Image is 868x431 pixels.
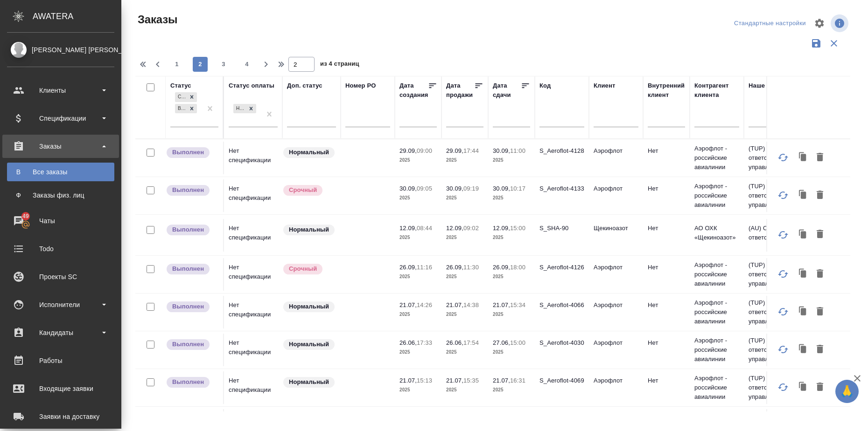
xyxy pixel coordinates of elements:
p: 09:00 [417,147,432,154]
p: 2025 [493,233,530,242]
div: [PERSON_NAME] [PERSON_NAME] [7,45,114,55]
button: Удалить [812,265,828,283]
p: 27.06, [493,339,510,346]
p: 15:00 [510,225,525,232]
p: Аэрофлот [594,338,638,348]
p: Выполнен [172,264,204,274]
div: Входящие заявки [7,382,114,396]
p: Аэрофлот - российские авиалинии [694,260,739,288]
p: 17:33 [417,339,432,346]
div: Выполнен [175,104,187,114]
p: 2025 [446,348,483,357]
td: (TUP) Общество с ограниченной ответственностью «Технологии управления переводом» [744,369,856,406]
div: Выставляет ПМ после сдачи и проведения начислений. Последний этап для ПМа [166,338,218,351]
p: 11:00 [510,147,525,154]
span: из 4 страниц [320,58,359,72]
button: Удалить [812,303,828,321]
button: Клонировать [794,341,812,358]
p: 11:30 [463,264,479,271]
p: Нормальный [289,225,329,234]
div: Статус по умолчанию для стандартных заказов [282,301,336,313]
div: Клиенты [7,83,114,97]
div: Статус по умолчанию для стандартных заказов [282,224,336,236]
p: 21.07, [399,301,417,308]
div: Сдан без статистики [175,92,187,102]
div: Заказы [7,139,114,153]
p: S_Aeroflot-4030 [539,338,584,348]
div: Выставляет ПМ после сдачи и проведения начислений. Последний этап для ПМа [166,301,218,313]
p: 30.09, [446,185,463,192]
button: 1 [169,57,184,72]
p: S_Aeroflot-4133 [539,184,584,193]
p: Аэрофлот - российские авиалинии [694,298,739,326]
button: Удалить [812,186,828,204]
button: Клонировать [794,186,812,204]
button: Обновить [772,338,794,361]
p: Щекиноазот [594,224,638,233]
button: Клонировать [794,226,812,244]
p: Выполнен [172,185,204,195]
p: 17:44 [463,147,479,154]
div: split button [732,16,808,31]
td: (TUP) Общество с ограниченной ответственностью «Технологии управления переводом» [744,294,856,331]
p: 17:54 [463,339,479,346]
p: 21.07, [493,377,510,384]
td: Нет спецификации [224,179,282,212]
div: Статус по умолчанию для стандартных заказов [282,146,336,159]
p: 2025 [446,156,483,165]
div: Спецификации [7,111,114,125]
div: Заявки на доставку [7,410,114,424]
a: Работы [2,349,119,372]
td: Нет спецификации [224,296,282,328]
p: 09:05 [417,185,432,192]
div: Все заказы [12,167,110,177]
td: (TUP) Общество с ограниченной ответственностью «Технологии управления переводом» [744,177,856,214]
div: Исполнители [7,298,114,312]
p: 2025 [399,233,437,242]
a: Заявки на доставку [2,405,119,428]
a: Проекты SC [2,265,119,288]
td: Нет спецификации [224,258,282,291]
p: Аэрофлот [594,184,638,193]
p: 14:26 [417,301,432,308]
p: 2025 [399,272,437,281]
p: Выполнен [172,225,204,234]
button: Клонировать [794,378,812,396]
p: 21.07, [446,377,463,384]
div: Выставляется автоматически, если на указанный объем услуг необходимо больше времени в стандартном... [282,184,336,197]
button: Клонировать [794,303,812,321]
div: AWATERA [33,7,121,26]
button: Удалить [812,378,828,396]
p: 2025 [493,385,530,395]
p: 2025 [493,156,530,165]
p: Аэрофлот - российские авиалинии [694,374,739,402]
p: 11:16 [417,264,432,271]
div: Статус по умолчанию для стандартных заказов [282,376,336,389]
div: Дата сдачи [493,81,521,100]
button: Клонировать [794,265,812,283]
button: Удалить [812,341,828,358]
p: 14:38 [463,301,479,308]
p: Нет [648,263,685,272]
div: Сдан без статистики, Выполнен [174,91,198,103]
a: 49Чаты [2,209,119,233]
p: 15:34 [510,301,525,308]
p: Нет [648,224,685,233]
div: Внутренний клиент [648,81,685,100]
div: Нет спецификации [232,103,257,115]
div: Выставляет ПМ после сдачи и проведения начислений. Последний этап для ПМа [166,224,218,236]
button: Сбросить фильтры [825,34,843,52]
td: (AU) Общество с ограниченной ответственностью "АЛС" [744,219,856,252]
button: Удалить [812,226,828,244]
p: 15:35 [463,377,479,384]
p: 21.07, [399,377,417,384]
p: 26.09, [446,264,463,271]
div: Клиент [594,81,615,90]
td: (TUP) Общество с ограниченной ответственностью «Технологии управления переводом» [744,256,856,293]
p: Аэрофлот [594,301,638,310]
p: 29.09, [399,147,417,154]
div: Выставляет ПМ после сдачи и проведения начислений. Последний этап для ПМа [166,146,218,159]
p: S_Aeroflot-4126 [539,263,584,272]
a: Todo [2,237,119,260]
a: ВВсе заказы [7,163,114,181]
